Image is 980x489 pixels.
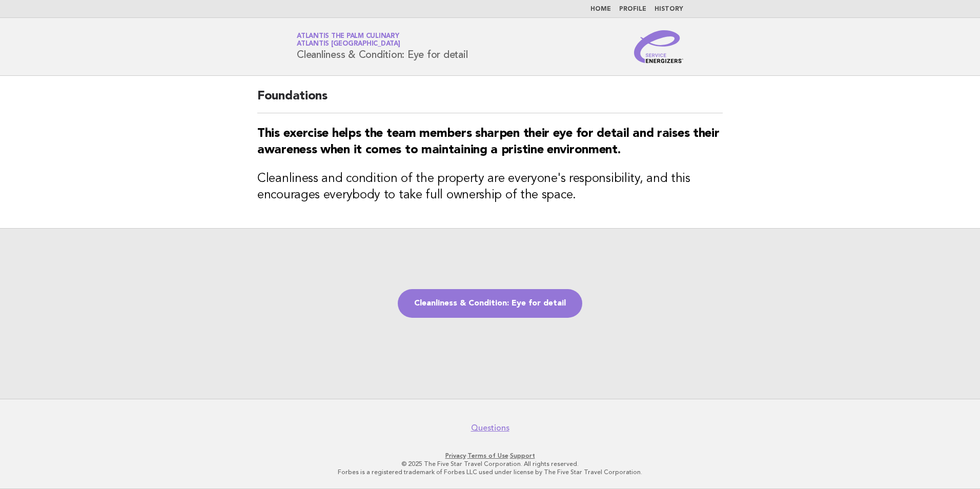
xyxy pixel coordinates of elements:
a: Support [510,452,535,459]
a: Privacy [445,452,466,459]
a: Atlantis The Palm CulinaryAtlantis [GEOGRAPHIC_DATA] [297,33,400,47]
h3: Cleanliness and condition of the property are everyone's responsibility, and this encourages ever... [257,171,723,203]
p: Forbes is a registered trademark of Forbes LLC used under license by The Five Star Travel Corpora... [176,468,804,476]
h1: Cleanliness & Condition: Eye for detail [297,33,467,60]
img: Service Energizers [634,30,683,63]
h2: Foundations [257,88,723,113]
a: Cleanliness & Condition: Eye for detail [398,289,582,318]
span: Atlantis [GEOGRAPHIC_DATA] [297,41,400,48]
a: Terms of Use [467,452,508,459]
a: Questions [471,423,509,433]
p: © 2025 The Five Star Travel Corporation. All rights reserved. [176,460,804,468]
p: · · [176,452,804,460]
strong: This exercise helps the team members sharpen their eye for detail and raises their awareness when... [257,128,719,156]
a: Profile [619,6,646,12]
a: History [655,6,683,12]
a: Home [590,6,611,12]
